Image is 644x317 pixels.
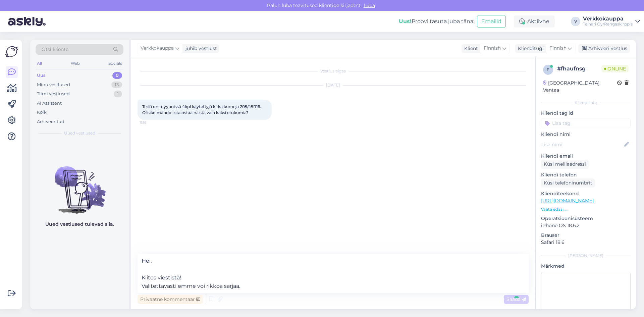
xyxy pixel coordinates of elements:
[601,65,629,72] span: Online
[37,109,47,116] div: Kõik
[138,68,529,74] div: Vestlus algas
[557,65,601,73] div: # fhaufnsg
[571,17,580,26] div: V
[549,45,567,52] span: Finnish
[541,263,631,270] p: Märkmed
[37,72,46,79] div: Uus
[477,15,506,28] button: Emailid
[37,82,70,88] div: Minu vestlused
[362,2,377,8] span: Luba
[578,44,630,53] div: Arhiveeri vestlus
[541,232,631,239] p: Brauser
[541,141,623,148] input: Lisa nimi
[69,59,81,68] div: Web
[37,118,64,125] div: Arhiveeritud
[583,16,633,21] div: Verkkokauppa
[114,91,122,97] div: 1
[541,171,631,178] p: Kliendi telefon
[140,120,165,125] span: 11:16
[112,72,122,79] div: 0
[541,239,631,246] p: Safari 18.6
[541,131,631,138] p: Kliendi nimi
[543,80,617,94] div: [GEOGRAPHIC_DATA], Vantaa
[37,91,70,97] div: Tiimi vestlused
[583,21,633,27] div: Teinari Oy/Rengaskirppis
[541,190,631,197] p: Klienditeekond
[484,45,501,52] span: Finnish
[142,104,262,115] span: Teillä on myynnissä 4kpl käytettyjä kitka kumeja 205/45R16. Olisiko mahdollista ostaa näistä vain...
[399,17,474,25] div: Proovi tasuta juba täna:
[37,100,62,107] div: AI Assistent
[541,110,631,117] p: Kliendi tag'id
[36,59,43,68] div: All
[138,82,529,88] div: [DATE]
[111,82,122,88] div: 13
[183,45,217,52] div: juhib vestlust
[5,45,18,58] img: Askly Logo
[541,222,631,229] p: iPhone OS 18.6.2
[541,215,631,222] p: Operatsioonisüsteem
[107,59,123,68] div: Socials
[515,45,544,52] div: Klienditugi
[541,253,631,259] div: [PERSON_NAME]
[547,67,549,72] span: f
[462,45,478,52] div: Klient
[514,15,555,28] div: Aktiivne
[64,130,95,136] span: Uued vestlused
[30,154,129,215] img: No chats
[541,153,631,160] p: Kliendi email
[42,46,68,53] span: Otsi kliente
[583,16,640,27] a: VerkkokauppaTeinari Oy/Rengaskirppis
[45,221,114,228] p: Uued vestlused tulevad siia.
[541,160,589,169] div: Küsi meiliaadressi
[541,178,595,188] div: Küsi telefoninumbrit
[541,206,631,212] p: Vaata edasi ...
[541,198,594,204] a: [URL][DOMAIN_NAME]
[541,100,631,106] div: Kliendi info
[399,18,412,24] b: Uus!
[141,45,174,52] span: Verkkokauppa
[541,118,631,128] input: Lisa tag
